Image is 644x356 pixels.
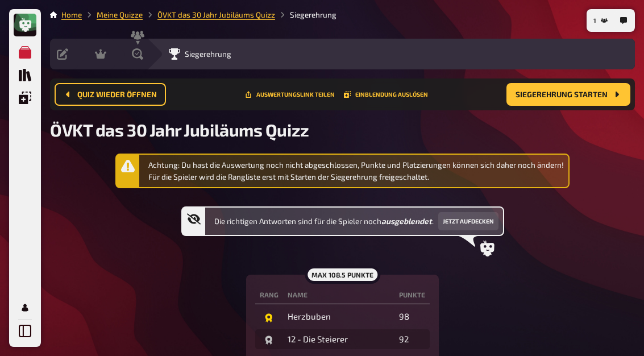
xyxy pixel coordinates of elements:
[394,307,430,327] td: 98
[61,10,82,19] a: Home
[288,311,390,322] div: Herzbuben
[14,41,36,64] a: Meine Quizze
[255,286,283,305] th: Rang
[506,83,630,106] button: Siegerehrung starten
[394,329,430,350] td: 92
[245,91,335,98] button: Teile diese URL mit Leuten, die dir bei der Auswertung helfen dürfen.
[97,10,143,19] a: Meine Quizze
[516,91,608,99] span: Siegerehrung starten
[77,91,157,99] span: Quiz wieder öffnen
[288,334,390,345] div: 12 - Die Steierer
[283,286,395,305] th: Name
[305,266,380,284] div: max 108.5 Punkte
[14,64,36,86] a: Quiz Sammlung
[593,18,596,24] span: 1
[50,119,309,140] span: ÖVKT das 30 Jahr Jubiläums Quizz
[14,86,36,109] a: Einblendungen
[14,296,36,319] a: Mein Konto
[143,9,275,20] li: ÖVKT das 30 Jahr Jubiläums Quizz
[381,217,432,226] b: ausgeblendet
[148,159,564,183] div: Achtung: Du hast die Auswertung noch nicht abgeschlossen, Punkte und Platzierungen können sich da...
[82,9,143,20] li: Meine Quizze
[344,91,428,98] button: Einblendung auslösen
[55,83,166,106] button: Quiz wieder öffnen
[185,49,231,59] span: Siegerehrung
[589,11,612,30] button: 1
[157,10,275,19] a: ÖVKT das 30 Jahr Jubiläums Quizz
[61,9,82,20] li: Home
[394,286,430,305] th: Punkte
[275,9,336,20] li: Siegerehrung
[438,212,498,230] button: Jetzt aufdecken
[214,216,434,227] span: Die richtigen Antworten sind für die Spieler noch .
